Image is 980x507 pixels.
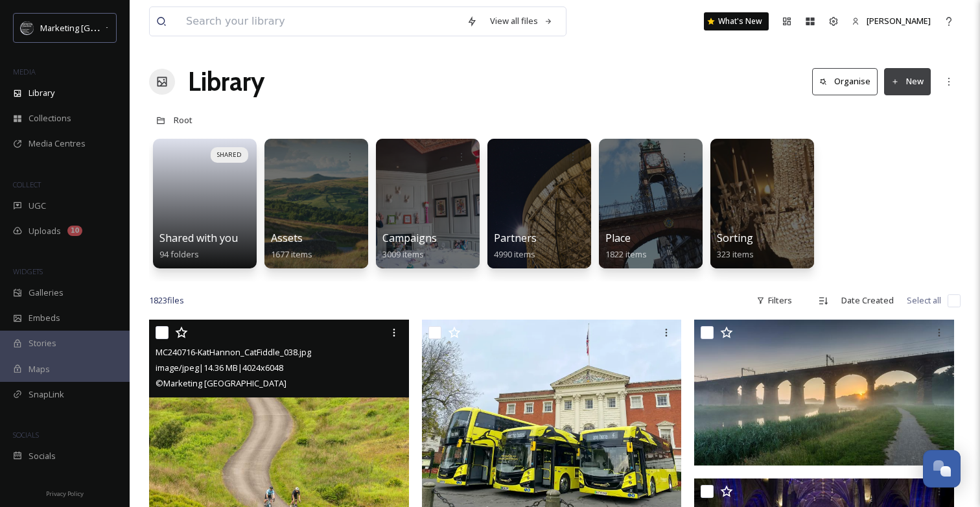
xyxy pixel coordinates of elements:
span: Maps [29,363,50,375]
span: 4990 items [494,248,535,260]
a: Root [174,112,192,128]
span: Marketing [GEOGRAPHIC_DATA] [40,21,163,34]
span: SnapLink [29,388,64,401]
span: Socials [29,450,56,462]
a: What's New [704,12,769,30]
span: MC240716-KatHannon_CatFiddle_038.jpg [156,346,311,358]
span: Uploads [29,225,61,237]
span: © Marketing [GEOGRAPHIC_DATA] [156,377,286,389]
a: Campaigns3009 items [382,232,437,260]
a: Organise [812,68,884,95]
span: 1822 items [605,248,647,260]
span: image/jpeg | 14.36 MB | 4024 x 6048 [156,362,283,373]
span: Library [29,87,54,99]
a: Place1822 items [605,232,647,260]
span: SOCIALS [13,430,39,440]
div: Date Created [835,288,900,313]
a: Library [188,62,264,101]
div: Filters [750,288,799,313]
a: Privacy Policy [46,485,84,501]
span: Privacy Policy [46,489,84,498]
span: Stories [29,337,56,349]
span: 1823 file s [149,294,184,307]
span: Partners [494,231,537,245]
a: Assets1677 items [271,232,312,260]
button: Open Chat [923,450,961,488]
span: Media Centres [29,137,86,150]
span: 3009 items [382,248,424,260]
button: Organise [812,68,878,95]
a: SHAREDShared with you94 folders [149,132,261,268]
span: Collections [29,112,71,124]
span: SHARED [217,150,242,159]
span: Embeds [29,312,60,324]
span: [PERSON_NAME] [867,15,931,27]
span: Root [174,114,192,126]
span: Place [605,231,631,245]
span: UGC [29,200,46,212]
a: Partners4990 items [494,232,537,260]
span: Select all [907,294,941,307]
span: Shared with you [159,231,238,245]
span: MEDIA [13,67,36,77]
button: New [884,68,931,95]
span: Galleries [29,287,64,299]
a: View all files [484,8,559,34]
img: AdobeStock_360573579.jpeg [694,320,954,466]
span: Campaigns [382,231,437,245]
span: 323 items [717,248,754,260]
a: Sorting323 items [717,232,754,260]
input: Search your library [180,7,460,36]
a: [PERSON_NAME] [845,8,937,34]
img: MC-Logo-01.svg [21,21,34,34]
span: WIDGETS [13,266,43,276]
div: 10 [67,226,82,236]
span: COLLECT [13,180,41,189]
span: Assets [271,231,303,245]
span: Sorting [717,231,753,245]
span: 1677 items [271,248,312,260]
span: 94 folders [159,248,199,260]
